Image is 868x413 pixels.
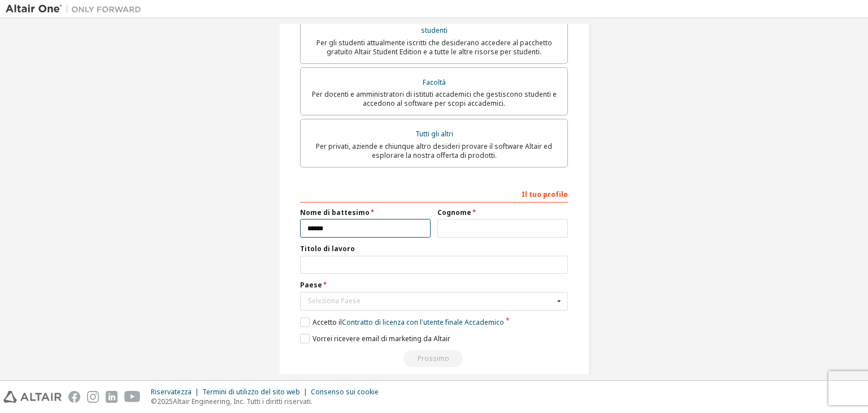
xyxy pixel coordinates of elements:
[106,391,118,403] img: linkedin.svg
[423,78,446,87] font: Facoltà
[313,317,342,327] font: Accetto il
[300,350,568,367] div: Read and acccept EULA to continue
[151,397,157,406] font: ©
[87,391,99,403] img: instagram.svg
[311,387,379,397] font: Consenso sui cookie
[300,280,322,290] font: Paese
[312,89,557,108] font: Per docenti e amministratori di istituti accademici che gestiscono studenti e accedono al softwar...
[421,25,448,35] font: studenti
[308,296,361,306] font: Seleziona Paese
[313,334,450,343] font: Vorrei ricevere email di marketing da Altair
[300,208,370,217] font: Nome di battesimo
[124,391,141,403] img: youtube.svg
[522,190,568,199] font: Il tuo profilo
[151,387,192,397] font: Riservatezza
[6,3,147,15] img: Altair Uno
[202,387,300,397] font: Termini di utilizzo del sito web
[68,391,80,403] img: facebook.svg
[437,208,471,217] font: Cognome
[3,391,62,403] img: altair_logo.svg
[415,129,453,139] font: Tutti gli altri
[465,317,504,327] font: Accademico
[316,141,552,160] font: Per privati, aziende e chiunque altro desideri provare il software Altair ed esplorare la nostra ...
[300,244,355,253] font: Titolo di lavoro
[342,317,463,327] font: Contratto di licenza con l'utente finale
[316,38,552,57] font: Per gli studenti attualmente iscritti che desiderano accedere al pacchetto gratuito Altair Studen...
[157,397,173,406] font: 2025
[173,397,313,406] font: Altair Engineering, Inc. Tutti i diritti riservati.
